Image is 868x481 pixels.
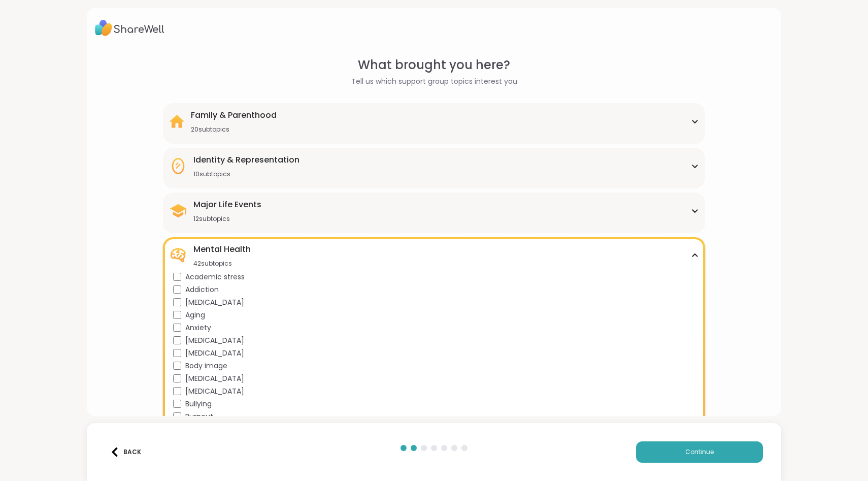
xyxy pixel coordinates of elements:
span: Continue [685,447,714,457]
div: 10 subtopics [193,170,299,178]
span: [MEDICAL_DATA] [185,348,244,359]
span: [MEDICAL_DATA] [185,297,244,308]
div: 42 subtopics [193,260,251,268]
div: 12 subtopics [193,215,261,223]
img: ShareWell Logo [95,16,164,40]
span: Tell us which support group topics interest you [351,76,517,87]
span: [MEDICAL_DATA] [185,386,244,397]
span: Aging [185,310,205,320]
button: Continue [636,441,763,463]
button: Back [105,441,146,463]
div: Mental Health [193,243,251,255]
span: Burnout [185,411,213,422]
span: Academic stress [185,272,245,282]
div: Major Life Events [193,199,261,211]
span: Addiction [185,284,219,295]
div: Back [110,447,141,457]
div: 20 subtopics [191,125,277,134]
span: [MEDICAL_DATA] [185,335,244,346]
span: [MEDICAL_DATA] [185,373,244,384]
span: Body image [185,361,227,371]
span: Bullying [185,399,212,409]
span: What brought you here? [358,56,510,74]
span: Anxiety [185,323,211,333]
div: Family & Parenthood [191,109,277,121]
div: Identity & Representation [193,154,299,166]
